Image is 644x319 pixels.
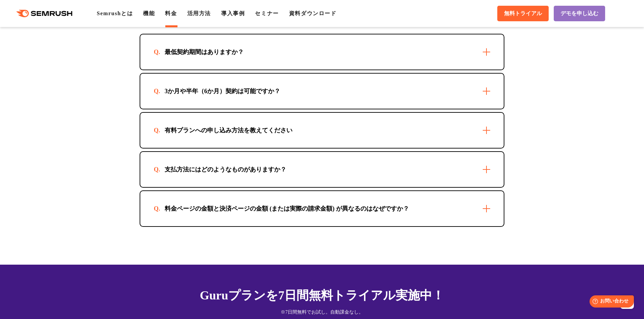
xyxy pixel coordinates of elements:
[154,48,255,56] div: 最低契約期間はありますか？
[221,10,245,16] a: 導入事例
[584,293,637,312] iframe: Help widget launcher
[154,205,420,213] div: 料金ページの金額と決済ページの金額 (または実際の請求金額) が異なるのはなぜですか？
[97,10,133,16] a: Semrushとは
[560,10,598,17] span: デモを申し込む
[497,6,549,21] a: 無料トライアル
[504,10,542,17] span: 無料トライアル
[154,165,297,174] div: 支払方法にはどのようなものがありますか？
[165,10,177,16] a: 料金
[143,10,155,16] a: 機能
[154,87,291,95] div: 3か月や半年（6か月）契約は可能ですか？
[187,10,211,16] a: 活用方法
[554,6,605,21] a: デモを申し込む
[255,10,279,16] a: セミナー
[289,10,337,16] a: 資料ダウンロード
[154,126,303,134] div: 有料プランへの申し込み方法を教えてください
[140,286,504,304] div: Guruプランを7日間
[309,289,444,302] span: 無料トライアル実施中！
[140,309,504,316] div: ※7日間無料でお試し。自動課金なし。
